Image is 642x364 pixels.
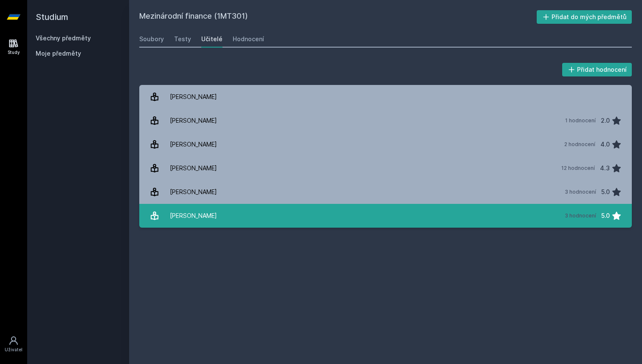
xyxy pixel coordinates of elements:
[601,183,610,200] div: 5.0
[139,180,632,204] a: [PERSON_NAME] 3 hodnocení 5.0
[139,133,632,156] a: [PERSON_NAME] 2 hodnocení 4.0
[201,31,222,48] a: Učitelé
[201,35,222,43] div: Učitelé
[601,207,610,224] div: 5.0
[561,165,595,172] div: 12 hodnocení
[170,183,217,200] div: [PERSON_NAME]
[36,34,91,42] a: Všechny předměty
[170,88,217,105] div: [PERSON_NAME]
[233,31,264,48] a: Hodnocení
[170,136,217,153] div: [PERSON_NAME]
[564,141,595,148] div: 2 hodnocení
[565,212,596,219] div: 3 hodnocení
[2,331,25,357] a: Uživatel
[600,136,610,153] div: 4.0
[170,207,217,224] div: [PERSON_NAME]
[139,204,632,228] a: [PERSON_NAME] 3 hodnocení 5.0
[139,85,632,109] a: [PERSON_NAME]
[139,31,164,48] a: Soubory
[174,31,191,48] a: Testy
[537,10,632,24] button: Přidat do mých předmětů
[36,49,81,58] span: Moje předměty
[2,34,25,60] a: Study
[562,63,632,76] button: Přidat hodnocení
[139,35,164,43] div: Soubory
[601,112,610,129] div: 2.0
[139,156,632,180] a: [PERSON_NAME] 12 hodnocení 4.3
[139,109,632,133] a: [PERSON_NAME] 1 hodnocení 2.0
[565,117,596,124] div: 1 hodnocení
[233,35,264,43] div: Hodnocení
[139,10,537,24] h2: Mezinárodní finance (1MT301)
[600,160,610,177] div: 4.3
[170,112,217,129] div: [PERSON_NAME]
[5,347,23,353] div: Uživatel
[565,189,596,195] div: 3 hodnocení
[8,49,20,56] div: Study
[174,35,191,43] div: Testy
[170,160,217,177] div: [PERSON_NAME]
